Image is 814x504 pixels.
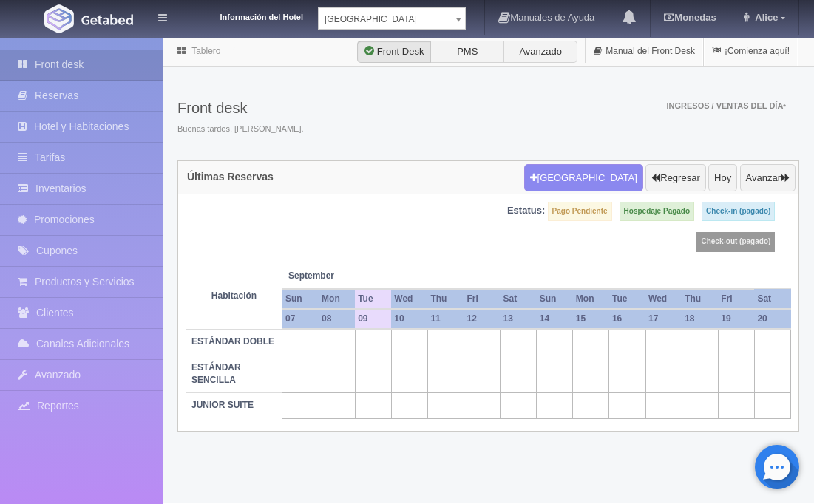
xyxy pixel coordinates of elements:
[740,164,796,192] button: Avanzar
[464,289,501,309] th: Fri
[537,309,573,329] th: 14
[318,7,466,30] a: [GEOGRAPHIC_DATA]
[704,37,798,66] a: ¡Comienza aquí!
[682,289,718,309] th: Thu
[185,7,303,24] dt: Información del Hotel
[609,309,645,329] th: 16
[524,164,643,192] button: [GEOGRAPHIC_DATA]
[187,171,274,183] h4: Últimas Reservas
[503,41,577,63] label: Avanzado
[191,362,241,385] b: ESTÁNDAR SENCILLA
[427,289,464,309] th: Thu
[609,289,645,309] th: Tue
[548,202,612,221] label: Pago Pendiente
[357,41,431,63] label: Front Desk
[282,309,319,329] th: 07
[288,270,349,282] span: September
[391,309,427,329] th: 10
[645,289,682,309] th: Wed
[391,289,427,309] th: Wed
[708,164,737,192] button: Hoy
[282,289,319,309] th: Sun
[355,309,391,329] th: 09
[537,289,573,309] th: Sun
[645,164,705,192] button: Regresar
[319,309,355,329] th: 08
[754,309,790,329] th: 20
[191,400,254,410] b: JUNIOR SUITE
[666,101,786,110] span: Ingresos / Ventas del día
[620,202,694,221] label: Hospedaje Pagado
[177,123,304,135] span: Buenas tardes, [PERSON_NAME].
[501,309,537,329] th: 13
[573,289,609,309] th: Mon
[44,4,74,33] img: Getabed
[754,289,790,309] th: Sat
[325,8,446,30] span: [GEOGRAPHIC_DATA]
[430,41,504,63] label: PMS
[682,309,718,329] th: 18
[355,289,391,309] th: Tue
[464,309,501,329] th: 12
[81,14,133,25] img: Getabed
[191,336,274,347] b: ESTÁNDAR DOBLE
[507,204,545,218] label: Estatus:
[696,232,775,251] label: Check-out (pagado)
[718,289,754,309] th: Fri
[718,309,754,329] th: 19
[586,37,703,66] a: Manual del Front Desk
[664,12,716,23] b: Monedas
[645,309,682,329] th: 17
[501,289,537,309] th: Sat
[573,309,609,329] th: 15
[319,289,355,309] th: Mon
[191,46,220,56] a: Tablero
[751,12,778,23] span: Alice
[177,100,304,116] h3: Front desk
[702,202,775,221] label: Check-in (pagado)
[427,309,464,329] th: 11
[211,290,257,301] strong: Habitación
